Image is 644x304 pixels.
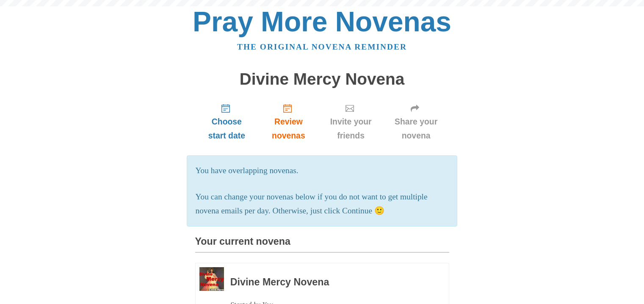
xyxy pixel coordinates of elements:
a: Review novenas [258,97,318,147]
a: Share your novena [383,97,449,147]
span: Share your novena [392,115,441,143]
h3: Divine Mercy Novena [230,277,426,288]
a: Invite your friends [319,97,383,147]
span: Choose start date [204,115,250,143]
span: Review novenas [267,115,310,143]
a: Pray More Novenas [193,6,451,37]
img: Novena image [199,267,224,291]
span: Invite your friends [327,115,375,143]
a: The original novena reminder [237,42,407,51]
a: Choose start date [195,97,259,147]
h1: Divine Mercy Novena [195,70,449,88]
p: You have overlapping novenas. [196,164,449,178]
h3: Your current novena [195,236,449,253]
p: You can change your novenas below if you do not want to get multiple novena emails per day. Other... [196,190,449,218]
